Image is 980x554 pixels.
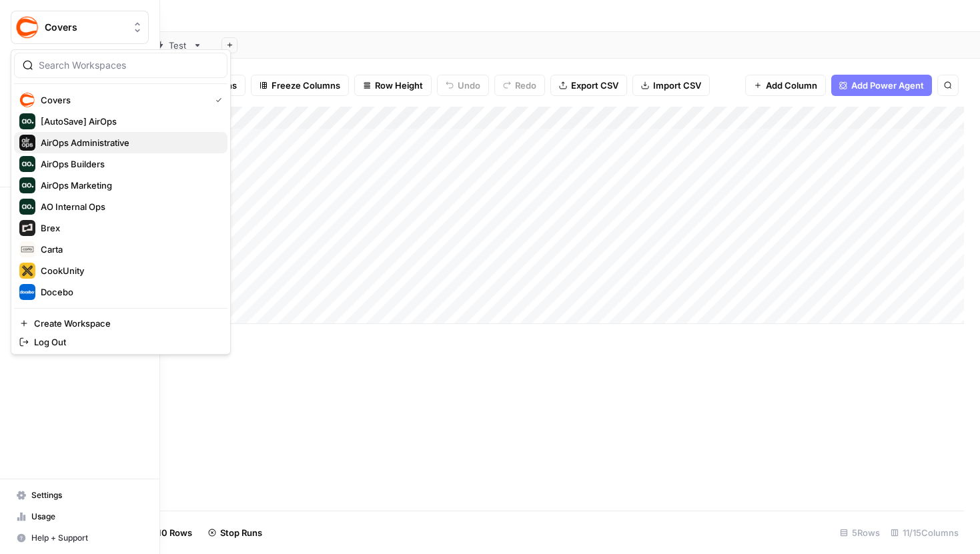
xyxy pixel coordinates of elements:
button: Undo [437,75,489,96]
div: Workspace: Covers [11,49,231,355]
span: Export CSV [571,79,618,92]
button: Workspace: Covers [11,11,149,44]
button: Help + Support [11,527,149,549]
button: Redo [494,75,545,96]
span: Log Out [34,335,217,349]
a: Test [143,32,213,59]
span: AirOps Administrative [41,136,217,149]
button: Import CSV [632,75,710,96]
span: Add 10 Rows [139,526,192,539]
img: AO Internal Ops Logo [19,199,35,215]
a: Create Workspace [14,314,227,333]
img: CookUnity Logo [19,263,35,279]
div: 11/15 Columns [885,522,964,543]
span: Freeze Columns [272,79,340,92]
a: Usage [11,506,149,527]
span: Stop Runs [220,526,262,539]
span: Usage [31,511,143,523]
a: Settings [11,485,149,506]
button: Add Column [745,75,826,96]
span: Covers [45,21,125,34]
span: Add Power Agent [851,79,924,92]
button: Stop Runs [200,522,270,543]
div: Test [169,39,187,52]
img: [AutoSave] AirOps Logo [19,113,35,129]
span: AirOps Builders [41,157,217,171]
button: Freeze Columns [251,75,349,96]
img: Docebo Logo [19,284,35,300]
span: Help + Support [31,532,143,544]
span: Import CSV [653,79,701,92]
button: Add Power Agent [831,75,932,96]
img: AirOps Marketing Logo [19,177,35,193]
img: Covers Logo [15,15,39,39]
span: Redo [515,79,536,92]
span: Add Column [766,79,817,92]
span: Docebo [41,285,217,299]
button: Row Height [354,75,432,96]
span: [AutoSave] AirOps [41,115,217,128]
span: CookUnity [41,264,217,277]
img: AirOps Builders Logo [19,156,35,172]
span: AO Internal Ops [41,200,217,213]
span: AirOps Marketing [41,179,217,192]
button: Export CSV [550,75,627,96]
img: Covers Logo [19,92,35,108]
span: Brex [41,221,217,235]
span: Create Workspace [34,317,217,330]
span: Covers [41,93,205,107]
div: 5 Rows [835,522,885,543]
span: Carta [41,243,217,256]
span: Row Height [375,79,423,92]
span: Undo [458,79,480,92]
img: Carta Logo [19,241,35,257]
input: Search Workspaces [39,59,219,72]
a: Log Out [14,333,227,351]
img: AirOps Administrative Logo [19,135,35,151]
span: Settings [31,489,143,501]
img: Brex Logo [19,220,35,236]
